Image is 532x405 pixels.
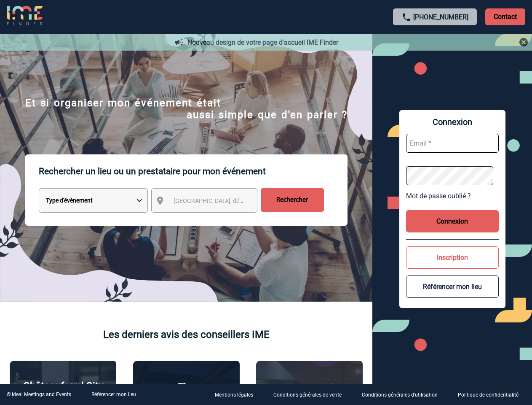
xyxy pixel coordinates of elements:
a: Mentions légales [208,391,267,399]
a: Conditions générales de vente [267,391,355,399]
p: Politique de confidentialité [458,392,519,398]
p: Conditions générales d'utilisation [362,392,438,398]
a: Politique de confidentialité [451,391,532,399]
p: Conditions générales de vente [273,392,342,398]
p: Mentions légales [215,392,253,398]
a: Conditions générales d'utilisation [355,391,451,399]
div: © Ideal Meetings and Events [7,391,71,397]
a: Référencer mon lieu [91,391,136,397]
